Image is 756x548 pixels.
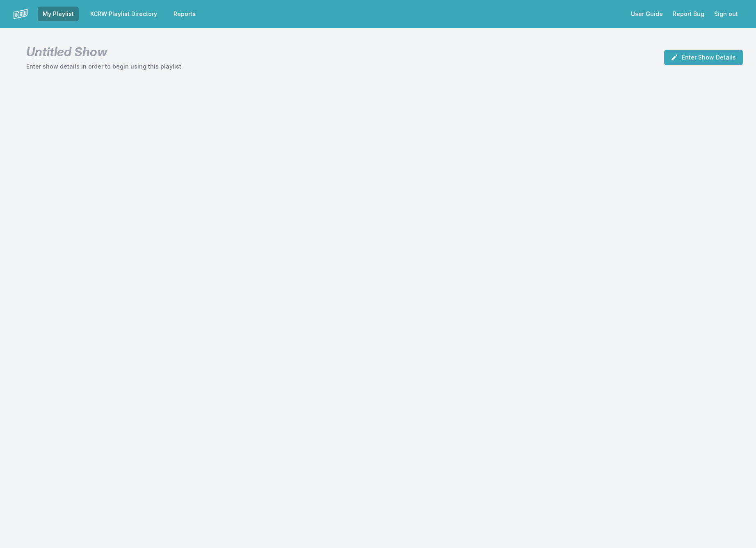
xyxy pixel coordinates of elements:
[26,62,183,71] p: Enter show details in order to begin using this playlist.
[26,44,183,59] h1: Untitled Show
[38,7,79,21] a: My Playlist
[169,7,201,21] a: Reports
[85,7,162,21] a: KCRW Playlist Directory
[626,7,668,21] a: User Guide
[668,7,709,21] a: Report Bug
[709,7,743,21] button: Sign out
[13,7,28,21] img: logo-white-87cec1fa9cbef997252546196dc51331.png
[664,50,743,65] button: Enter Show Details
